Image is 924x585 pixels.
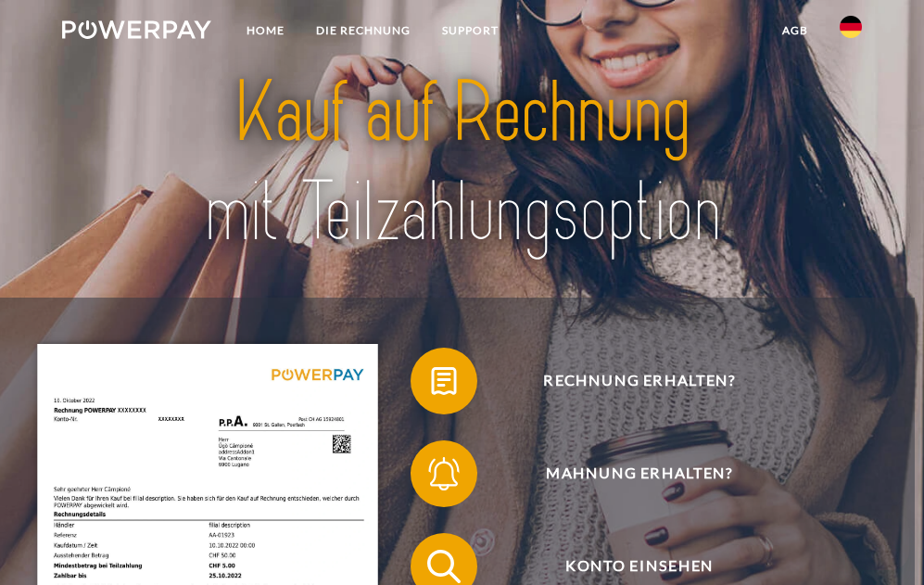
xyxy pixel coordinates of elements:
a: DIE RECHNUNG [300,14,426,47]
a: Rechnung erhalten? [386,344,868,418]
button: Rechnung erhalten? [411,348,844,414]
img: logo-powerpay-white.svg [62,20,211,39]
img: qb_bell.svg [424,453,465,495]
a: SUPPORT [426,14,514,47]
iframe: Button to launch messaging window [850,511,909,570]
a: agb [766,14,824,47]
span: Rechnung erhalten? [436,348,844,414]
a: Mahnung erhalten? [386,437,868,511]
a: Home [231,14,300,47]
img: title-powerpay_de.svg [143,58,781,267]
button: Mahnung erhalten? [411,440,844,507]
img: de [840,16,862,38]
img: qb_bill.svg [424,361,465,402]
span: Mahnung erhalten? [436,440,844,507]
